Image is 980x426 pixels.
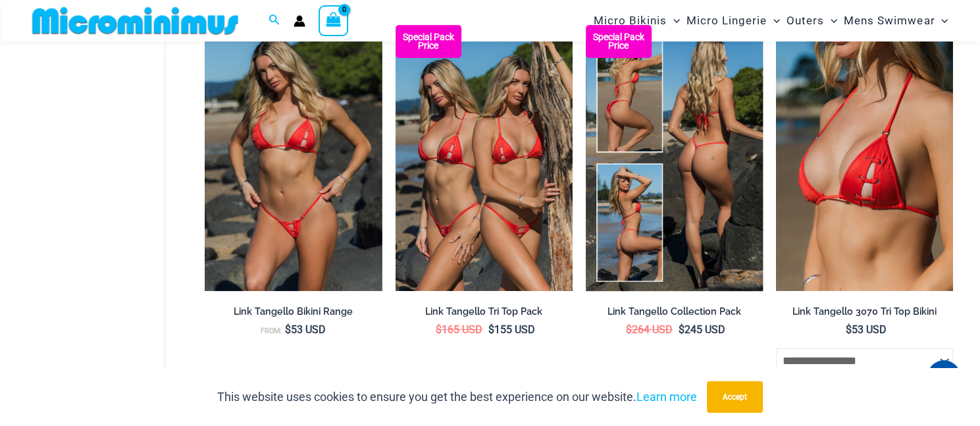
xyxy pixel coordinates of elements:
[396,33,461,50] b: Special Pack Price
[683,4,783,38] a: Micro LingerieMenu ToggleMenu Toggle
[707,381,763,413] button: Accept
[776,306,953,323] a: Link Tangello 3070 Tri Top Bikini
[488,323,494,336] span: $
[205,25,382,291] img: Link Tangello 3070 Tri Top 4580 Micro 01
[776,25,953,291] img: Link Tangello 3070 Tri Top 01
[586,33,652,50] b: Special Pack Price
[846,323,887,336] bdi: 53 USD
[285,323,326,336] bdi: 53 USD
[787,4,824,38] span: Outers
[436,323,482,336] bdi: 165 USD
[261,327,282,335] span: From:
[679,323,684,336] span: $
[588,2,954,40] nav: Site Navigation
[667,4,680,38] span: Menu Toggle
[396,25,573,291] a: Bikini Pack Bikini Pack BBikini Pack B
[586,306,763,323] a: Link Tangello Collection Pack
[783,4,840,38] a: OutersMenu ToggleMenu Toggle
[33,44,151,307] iframe: TrustedSite Certified
[590,4,683,38] a: Micro BikinisMenu ToggleMenu Toggle
[594,4,667,38] span: Micro Bikinis
[776,306,953,318] h2: Link Tangello 3070 Tri Top Bikini
[846,323,852,336] span: $
[205,25,382,291] a: Link Tangello 3070 Tri Top 4580 Micro 01Link Tangello 8650 One Piece Monokini 12Link Tangello 865...
[205,306,382,318] h2: Link Tangello Bikini Range
[636,390,697,404] a: Learn more
[935,4,948,38] span: Menu Toggle
[294,15,305,27] a: Account icon link
[396,306,573,318] h2: Link Tangello Tri Top Pack
[844,4,935,38] span: Mens Swimwear
[319,5,349,36] a: View Shopping Cart, empty
[767,4,780,38] span: Menu Toggle
[626,323,632,336] span: $
[27,6,244,36] img: MM SHOP LOGO FLAT
[824,4,837,38] span: Menu Toggle
[396,25,573,291] img: Bikini Pack
[586,25,763,291] a: Collection Pack Collection Pack BCollection Pack B
[776,25,953,291] a: Link Tangello 3070 Tri Top 01Link Tangello 3070 Tri Top 4580 Micro 11Link Tangello 3070 Tri Top 4...
[205,306,382,323] a: Link Tangello Bikini Range
[586,25,763,291] img: Collection Pack B
[686,4,767,38] span: Micro Lingerie
[285,323,291,336] span: $
[217,387,697,407] p: This website uses cookies to ensure you get the best experience on our website.
[396,306,573,323] a: Link Tangello Tri Top Pack
[840,4,951,38] a: Mens SwimwearMenu ToggleMenu Toggle
[626,323,673,336] bdi: 264 USD
[269,13,280,29] a: Search icon link
[436,323,442,336] span: $
[679,323,725,336] bdi: 245 USD
[488,323,535,336] bdi: 155 USD
[586,306,763,318] h2: Link Tangello Collection Pack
